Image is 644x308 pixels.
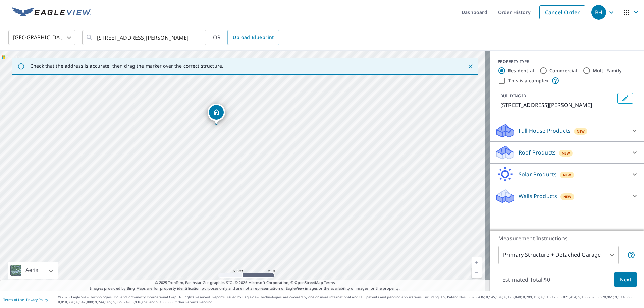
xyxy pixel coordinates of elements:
[233,33,274,42] span: Upload Blueprint
[294,280,323,285] a: OpenStreetMap
[617,93,633,104] button: Edit building 1
[577,129,585,134] span: New
[213,30,279,45] div: OR
[495,123,639,139] div: Full House ProductsNew
[498,234,635,242] p: Measurement Instructions
[495,188,639,204] div: Walls ProductsNew
[563,172,571,178] span: New
[593,67,622,74] label: Multi-Family
[508,67,534,74] label: Residential
[208,104,225,124] div: Dropped pin, building 1, Residential property, 7138 Eldena Dr NE Kalkaska, MI 49646
[519,148,556,157] p: Roof Products
[472,257,482,267] a: Current Level 19, Zoom In
[519,170,557,178] p: Solar Products
[227,30,279,45] a: Upload Blueprint
[549,67,577,74] label: Commercial
[26,297,48,302] a: Privacy Policy
[498,59,636,65] div: PROPERTY TYPE
[519,127,571,135] p: Full House Products
[627,251,635,259] span: Your report will include the primary structure and a detached garage if one exists.
[495,166,639,182] div: Solar ProductsNew
[472,267,482,278] a: Current Level 19, Zoom Out
[563,194,572,199] span: New
[539,5,585,19] a: Cancel Order
[562,150,570,156] span: New
[324,280,335,285] a: Terms
[12,7,91,17] img: EV Logo
[3,297,24,302] a: Terms of Use
[497,272,555,287] p: Estimated Total: $0
[3,298,48,302] p: |
[466,62,475,71] button: Close
[58,295,641,305] p: © 2025 Eagle View Technologies, Inc. and Pictometry International Corp. All Rights Reserved. Repo...
[500,93,526,99] p: BUILDING ID
[614,272,637,287] button: Next
[591,5,606,20] div: BH
[498,246,619,264] div: Primary Structure + Detached Garage
[155,280,335,286] span: © 2025 TomTom, Earthstar Geographics SIO, © 2025 Microsoft Corporation, ©
[620,275,631,284] span: Next
[500,101,614,109] p: [STREET_ADDRESS][PERSON_NAME]
[97,28,193,47] input: Search by address or latitude-longitude
[23,262,42,279] div: Aerial
[495,144,639,161] div: Roof ProductsNew
[8,262,58,279] div: Aerial
[519,192,557,200] p: Walls Products
[508,77,549,84] label: This is a complex
[30,63,223,69] p: Check that the address is accurate, then drag the marker over the correct structure.
[8,28,75,47] div: [GEOGRAPHIC_DATA]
